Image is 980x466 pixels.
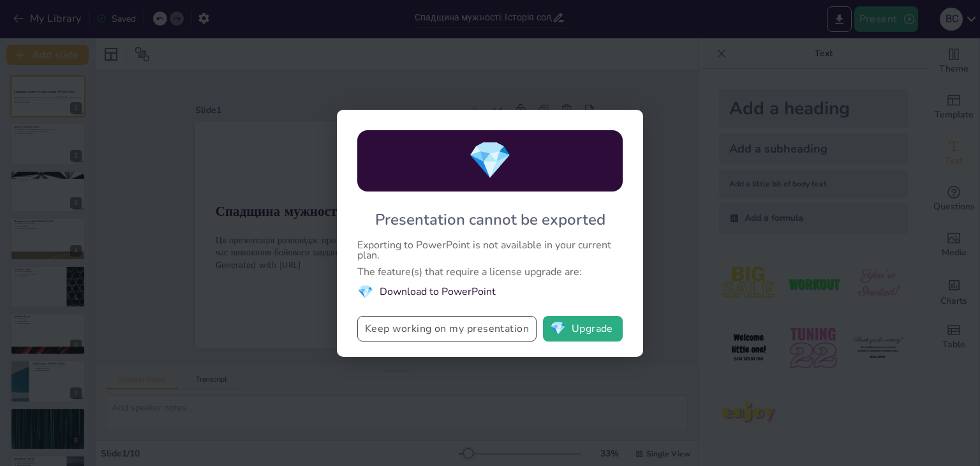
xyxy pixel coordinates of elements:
[357,240,623,260] div: Exporting to PowerPoint is not available in your current plan.
[550,322,566,335] span: diamond
[357,267,623,277] div: The feature(s) that require a license upgrade are:
[357,283,373,301] span: diamond
[468,136,512,185] span: diamond
[357,283,623,301] li: Download to PowerPoint
[543,316,623,342] button: diamondUpgrade
[357,316,537,342] button: Keep working on my presentation
[375,209,605,230] div: Presentation cannot be exported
